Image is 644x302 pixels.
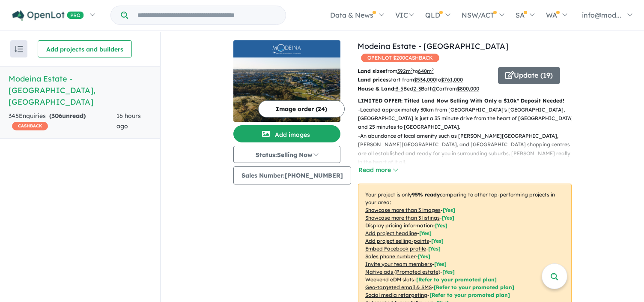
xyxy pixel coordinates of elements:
[51,112,62,120] span: 306
[365,253,416,260] u: Sales phone number
[365,230,417,236] u: Add project headline
[237,44,337,54] img: Modeina Estate - Burnside Logo
[365,207,441,213] u: Showcase more than 3 images
[9,111,116,132] div: 345 Enquir ies
[419,230,432,236] span: [ Yes ]
[365,276,414,283] u: Weekend eDM slots
[435,222,447,229] span: [ Yes ]
[442,269,455,275] span: [Yes]
[441,76,463,83] u: $ 761,000
[358,76,388,83] b: Land prices
[358,68,385,74] b: Land sizes
[429,292,510,298] span: [Refer to your promoted plan]
[258,100,345,118] button: Image order (24)
[12,122,48,130] span: CASHBACK
[49,112,86,120] strong: ( unread)
[436,76,463,83] span: to
[433,85,436,92] u: 2
[358,41,508,51] a: Modeina Estate - [GEOGRAPHIC_DATA]
[358,85,492,93] p: Bed Bath Car from
[416,276,497,283] span: [Refer to your promoted plan]
[443,207,455,213] span: [ Yes ]
[431,238,444,244] span: [ Yes ]
[434,261,447,267] span: [ Yes ]
[116,112,141,130] span: 16 hours ago
[432,67,434,72] sup: 2
[358,67,492,75] p: from
[365,245,426,252] u: Embed Facebook profile
[15,46,23,52] img: sort.svg
[361,54,439,62] span: OPENLOT $ 200 CASHBACK
[396,85,403,92] u: 3-5
[358,132,578,167] p: - An abundance of local amenity such as [PERSON_NAME][GEOGRAPHIC_DATA], [PERSON_NAME][GEOGRAPHIC_...
[12,10,84,21] img: Openlot PRO Logo White
[365,222,433,229] u: Display pricing information
[365,269,440,275] u: Native ads (Promoted estate)
[498,67,560,84] button: Update (19)
[442,214,454,221] span: [ Yes ]
[413,85,421,92] u: 2-3
[411,67,413,72] sup: 2
[358,97,572,105] p: LIMITED OFFER: Titled Land Now Selling With Only a $10k* Deposit Needed!
[365,261,432,267] u: Invite your team members
[358,165,398,175] button: Read more
[413,68,434,74] span: to
[365,292,427,298] u: Social media retargeting
[358,106,578,132] p: - Located approximately 30km from [GEOGRAPHIC_DATA]'s [GEOGRAPHIC_DATA], [GEOGRAPHIC_DATA] is jus...
[233,166,351,184] button: Sales Number:[PHONE_NUMBER]
[358,85,396,92] b: House & Land:
[233,40,340,122] a: Modeina Estate - Burnside LogoModeina Estate - Burnside
[414,76,436,83] u: $ 534,000
[428,245,441,252] span: [ Yes ]
[365,238,429,244] u: Add project selling-points
[358,75,492,84] p: start from
[38,40,132,57] button: Add projects and builders
[418,253,430,260] span: [ Yes ]
[233,146,340,163] button: Status:Selling Now
[457,85,479,92] u: $ 800,000
[365,284,432,290] u: Geo-targeted email & SMS
[418,68,434,74] u: 640 m
[9,73,152,108] h5: Modeina Estate - [GEOGRAPHIC_DATA] , [GEOGRAPHIC_DATA]
[233,125,340,142] button: Add images
[434,284,514,290] span: [Refer to your promoted plan]
[365,214,440,221] u: Showcase more than 3 listings
[130,6,284,24] input: Try estate name, suburb, builder or developer
[412,191,440,198] b: 95 % ready
[233,57,340,122] img: Modeina Estate - Burnside
[582,11,621,19] span: info@mod...
[397,68,413,74] u: 392 m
